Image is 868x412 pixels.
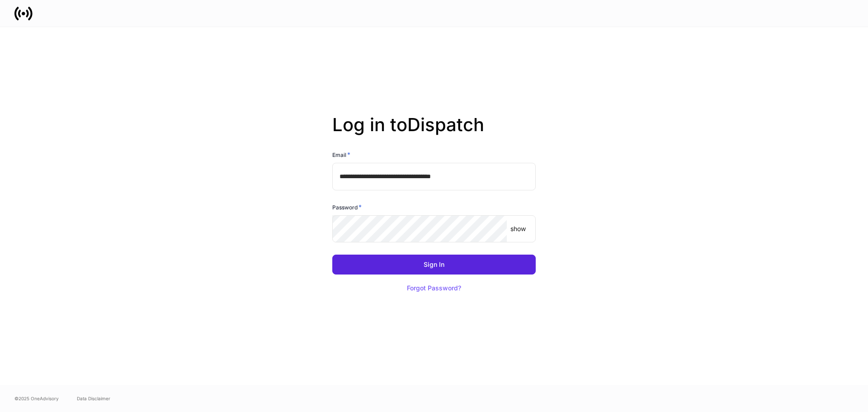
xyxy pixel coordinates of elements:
h2: Log in to Dispatch [332,114,536,150]
button: Forgot Password? [396,278,472,298]
a: Data Disclaimer [77,395,110,402]
h6: Password [332,203,362,212]
div: Sign In [424,261,444,268]
span: © 2025 OneAdvisory [14,395,59,402]
h6: Email [332,150,350,159]
button: Sign In [332,255,536,275]
div: Forgot Password? [407,285,461,291]
p: show [510,224,526,233]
